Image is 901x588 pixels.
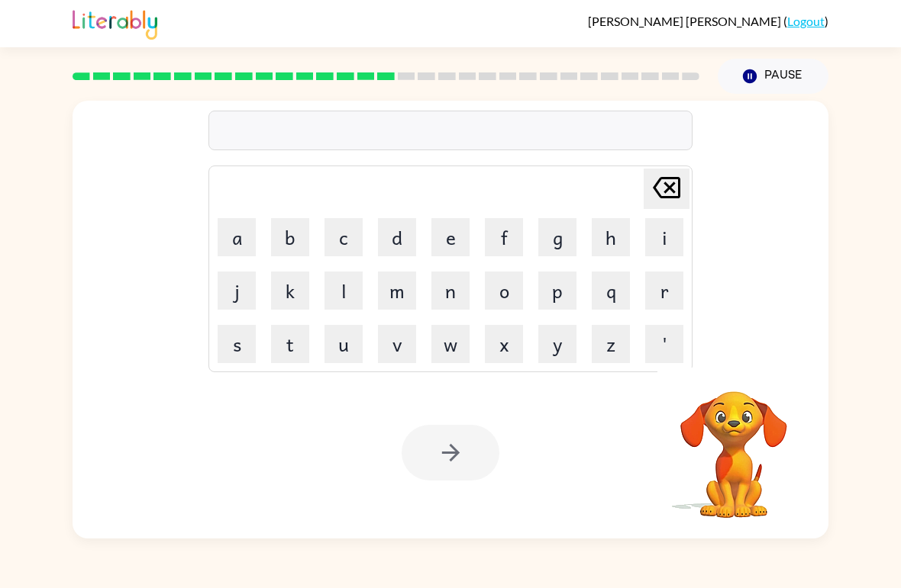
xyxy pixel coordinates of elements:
button: g [538,218,576,256]
button: k [271,272,309,310]
button: b [271,218,309,256]
button: ' [645,325,683,363]
button: m [378,272,416,310]
button: Pause [718,59,828,94]
button: t [271,325,309,363]
button: r [645,272,683,310]
button: y [538,325,576,363]
button: l [325,272,363,310]
button: v [378,325,416,363]
button: h [592,218,630,256]
button: c [325,218,363,256]
button: s [218,325,256,363]
button: o [485,272,523,310]
span: [PERSON_NAME] [PERSON_NAME] [588,14,783,28]
button: w [431,325,470,363]
button: u [325,325,363,363]
button: n [431,272,470,310]
button: d [378,218,416,256]
button: i [645,218,683,256]
button: e [431,218,470,256]
button: q [592,272,630,310]
div: ( ) [588,14,828,28]
img: Literably [73,6,157,40]
button: f [485,218,523,256]
button: z [592,325,630,363]
button: x [485,325,523,363]
a: Logout [787,14,825,28]
video: Your browser must support playing .mp4 files to use Literably. Please try using another browser. [657,368,810,520]
button: a [218,218,256,256]
button: j [218,272,256,310]
button: p [538,272,576,310]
